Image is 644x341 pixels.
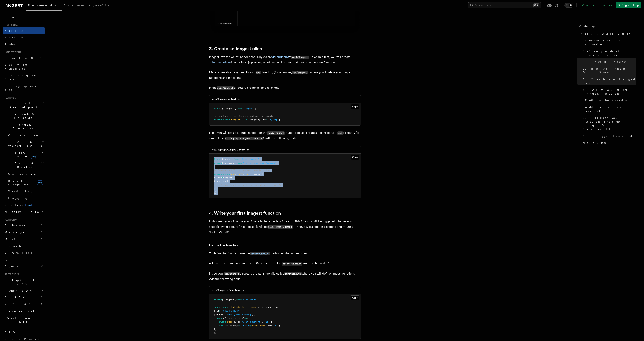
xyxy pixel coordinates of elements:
[242,324,250,327] span: `Hello
[3,83,45,93] a: Setting up your app
[26,1,62,11] a: Documentation
[214,306,222,308] span: export
[260,173,263,175] span: ({
[222,298,236,301] span: { inngest }
[274,324,275,327] span: }
[5,84,37,91] span: Setting up your app
[266,118,267,121] span: :
[243,173,244,175] span: ,
[583,49,636,57] span: Before you start: choose a project
[250,118,259,121] span: Inngest
[581,133,636,139] a: 6. Trigger from code
[3,96,16,99] span: Features
[216,317,223,320] span: async
[214,328,215,331] span: }
[212,98,240,100] code: src/inngest/client.ts
[251,173,252,175] span: =
[585,39,636,46] span: Choose Next.js version
[271,55,289,59] a: API endpoint
[214,176,222,179] span: client
[209,210,281,216] a: 4. Write your first Inngest function
[223,176,232,179] span: inngest
[254,173,260,175] span: serve
[222,162,236,164] span: { inngest }
[3,314,45,325] button: Workflow Kit
[7,188,45,195] a: Versioning
[3,72,45,83] a: Leveraging Steps
[3,289,34,293] span: Python SDK
[5,303,37,306] span: REST API
[25,203,32,207] span: new
[3,218,17,221] span: Platform
[3,294,45,301] button: Go SDK
[5,244,21,247] span: Security
[583,60,626,64] span: 1. Install Inngest
[236,298,242,301] span: from
[222,158,234,160] span: { serve }
[219,310,220,312] span: :
[217,86,234,90] code: /src/inngest
[260,324,266,327] span: data
[351,104,359,109] button: Copy
[3,121,45,132] button: Inngest Functions
[226,180,227,183] span: :
[234,317,235,320] span: ,
[259,118,266,121] span: ({ id
[209,219,361,235] p: In this step, you will write your first reliable serverless function. This function will be trigg...
[268,118,279,121] span: "my-app"
[209,85,361,91] p: In the directory create an Inngest client:
[583,141,606,145] span: Next Steps
[256,71,261,74] code: app
[3,236,45,242] button: Monitor
[581,114,636,133] a: 5. Trigger your function from the Inngest Dev Server UI
[246,306,247,308] span: =
[238,173,243,175] span: POST
[7,149,45,160] button: Flow Controlnew
[28,4,59,7] span: Documentation
[7,161,41,169] span: Errors & Retries
[8,197,28,200] span: Logging
[243,107,255,110] span: "inngest"
[209,242,239,248] a: Define the function
[3,296,27,299] span: Go SDK
[209,251,361,256] p: To define the function, use the method on the Inngest client.
[209,70,361,81] p: Make a new directory next to your directory (for example, ) where you'll define your Inngest func...
[212,289,244,292] code: src/inngest/functions.ts
[5,251,32,254] span: Limitations
[219,184,282,186] span: /* your functions will be passed here later! */
[3,112,41,120] span: Events & Triggers
[31,155,37,159] span: new
[259,324,260,327] span: .
[209,130,361,141] p: Next, you will set up a route handler for the route. To do so, create a file inside your director...
[226,313,252,316] span: "test/[DOMAIN_NAME]"
[227,180,228,183] span: [
[223,317,234,320] span: ({ event
[3,263,45,270] a: AgentKit
[5,36,23,39] span: Node.js
[235,173,236,175] span: ,
[37,180,43,185] span: new
[7,160,45,170] button: Errors & Retries
[222,107,236,110] span: { Inngest }
[212,148,249,151] code: src/app/api/inngest/route.ts
[214,187,215,190] span: ]
[214,173,222,175] span: export
[583,37,636,48] a: Choose Next.js version
[231,306,244,308] span: helloWorld
[259,158,260,160] span: ;
[7,139,45,149] button: Steps & Workflows
[214,191,218,194] span: });
[7,177,45,188] a: REST Endpointsnew
[239,324,240,327] span: :
[5,15,15,19] span: Home
[3,230,24,234] span: Manage
[5,331,17,334] span: FAQ
[5,74,37,81] span: Leveraging Steps
[279,118,283,121] span: });
[8,134,47,137] span: Overview
[3,301,45,308] a: REST API
[3,259,7,262] span: AI
[581,139,636,146] a: Next Steps
[583,67,636,74] span: 2. Run the Inngest Dev Server
[242,321,262,323] span: "wait-a-moment"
